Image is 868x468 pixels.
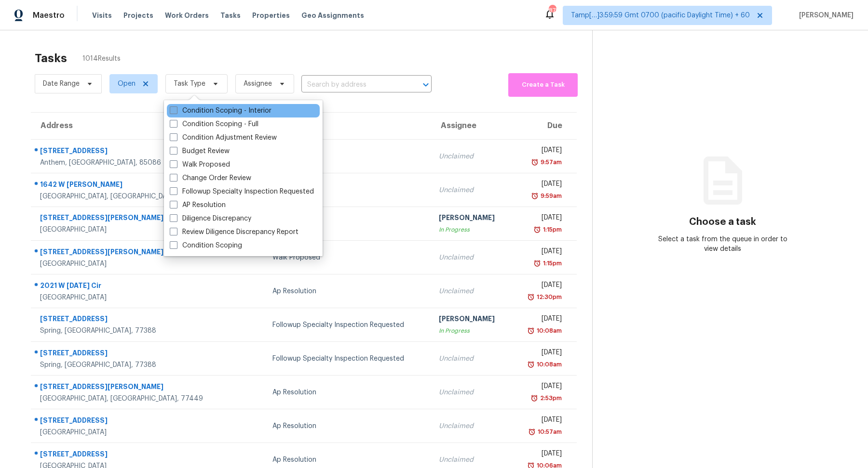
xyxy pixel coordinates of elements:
div: [DATE] [519,280,562,292]
div: [DATE] [519,179,562,191]
th: Assignee [431,113,512,140]
div: 10:08am [535,360,562,369]
div: Unclaimed [439,388,504,397]
button: Open [419,78,433,91]
h2: Tasks [35,53,67,63]
img: Overdue Alarm Icon [533,225,541,234]
div: Anthem, [GEOGRAPHIC_DATA], 85086 [40,158,227,168]
span: Properties [252,11,290,20]
span: Visits [92,11,112,20]
th: Due [512,113,577,140]
label: Condition Scoping - Interior [170,106,271,116]
div: Unclaimed [439,455,504,465]
img: Overdue Alarm Icon [528,427,536,437]
div: Unclaimed [439,152,504,161]
div: 10:57am [536,427,562,437]
div: [DATE] [519,415,562,427]
span: Projects [123,11,153,20]
div: 1:15pm [541,259,562,268]
span: Work Orders [165,11,209,20]
div: [GEOGRAPHIC_DATA], [GEOGRAPHIC_DATA], 77449 [40,394,227,403]
th: Address [31,113,234,140]
div: In Progress [439,225,504,234]
span: Task Type [174,79,205,89]
span: Assignee [244,79,272,89]
div: [DATE] [519,314,562,326]
div: Walk Proposed [272,253,423,262]
div: Ap Resolution [272,388,423,397]
span: Geo Assignments [301,11,364,20]
div: Unclaimed [439,354,504,364]
div: Spring, [GEOGRAPHIC_DATA], 77388 [40,360,227,370]
div: [STREET_ADDRESS] [40,146,227,158]
div: Unclaimed [439,286,504,296]
div: In Progress [439,326,504,336]
label: Condition Scoping [170,241,242,250]
span: Tasks [220,12,241,19]
label: Review Diligence Discrepancy Report [170,227,298,237]
div: Followup Specialty Inspection Requested [272,354,423,364]
img: Overdue Alarm Icon [531,157,539,167]
div: 1642 W [PERSON_NAME] [40,180,227,192]
div: [DATE] [519,348,562,360]
div: Spring, [GEOGRAPHIC_DATA], 77388 [40,326,227,336]
label: Condition Adjustment Review [170,133,277,143]
div: [PERSON_NAME] [439,213,504,225]
div: [STREET_ADDRESS] [40,449,227,461]
span: [PERSON_NAME] [795,11,854,20]
div: [GEOGRAPHIC_DATA] [40,293,227,302]
div: Unclaimed [439,253,504,262]
div: [STREET_ADDRESS] [40,348,227,360]
div: 2:53pm [538,393,562,403]
div: [STREET_ADDRESS][PERSON_NAME] [40,382,227,394]
div: 2021 W [DATE] Cir [40,281,227,293]
div: 10:08am [535,326,562,336]
div: 1:15pm [541,225,562,234]
button: Create a Task [508,73,578,97]
div: Ap Resolution [272,185,423,195]
div: [STREET_ADDRESS][PERSON_NAME] [40,247,227,259]
div: [GEOGRAPHIC_DATA], [GEOGRAPHIC_DATA], 85015 [40,192,227,201]
div: [STREET_ADDRESS][PERSON_NAME] [40,213,227,225]
div: [DATE] [519,449,562,461]
label: Diligence Discrepancy [170,214,251,223]
img: Overdue Alarm Icon [527,326,535,336]
label: AP Resolution [170,200,226,210]
h3: Choose a task [689,217,756,227]
img: Overdue Alarm Icon [530,393,538,403]
div: [DATE] [519,247,562,259]
div: 9:57am [539,157,562,167]
span: Open [118,79,136,89]
img: Overdue Alarm Icon [527,360,535,369]
label: Condition Scoping - Full [170,119,258,129]
div: [GEOGRAPHIC_DATA] [40,225,227,234]
span: 1014 Results [82,54,121,64]
img: Overdue Alarm Icon [531,191,539,201]
div: 9:59am [539,191,562,201]
div: Ap Resolution [272,455,423,465]
span: Maestro [33,11,65,20]
div: [DATE] [519,145,562,157]
label: Budget Review [170,146,230,156]
label: Change Order Review [170,173,251,183]
div: 12:30pm [535,292,562,302]
div: [PERSON_NAME] [439,314,504,326]
div: Followup Specialty Inspection Requested [272,320,423,330]
span: Tamp[…]3:59:59 Gmt 0700 (pacific Daylight Time) + 60 [571,11,750,20]
img: Overdue Alarm Icon [533,259,541,268]
label: Followup Specialty Inspection Requested [170,187,314,196]
div: Ap Resolution [272,421,423,431]
div: [STREET_ADDRESS] [40,314,227,326]
th: Type [265,113,431,140]
img: Overdue Alarm Icon [527,292,535,302]
label: Walk Proposed [170,160,230,169]
div: Walk Proposed [272,219,423,229]
div: Select a task from the queue in order to view details [658,234,788,254]
div: [DATE] [519,381,562,393]
span: Create a Task [513,79,573,91]
div: Unclaimed [439,185,504,195]
span: Date Range [43,79,80,89]
div: [GEOGRAPHIC_DATA] [40,259,227,269]
input: Search by address [301,78,405,92]
div: [GEOGRAPHIC_DATA] [40,428,227,437]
